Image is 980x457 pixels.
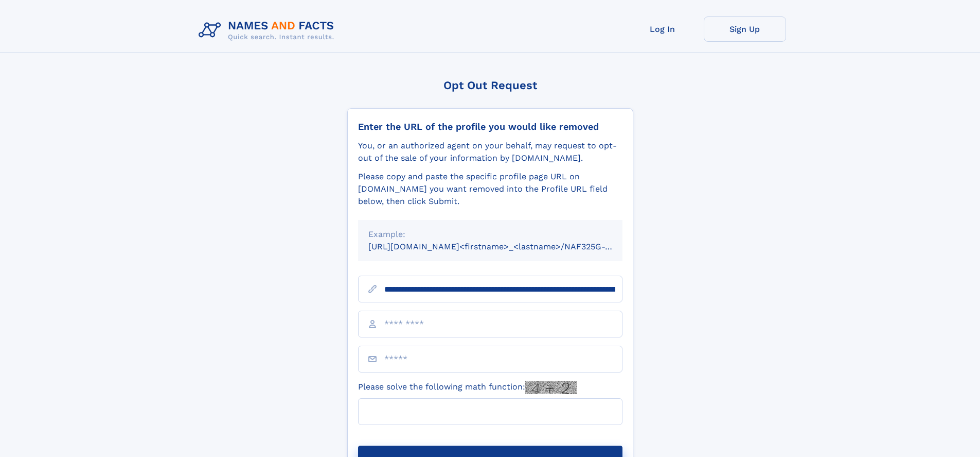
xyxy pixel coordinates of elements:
[704,16,786,42] a: Sign Up
[368,228,612,241] div: Example:
[358,171,622,208] div: Please copy and paste the specific profile page URL on [DOMAIN_NAME] you want removed into the Pr...
[368,242,642,251] small: [URL][DOMAIN_NAME]<firstname>_<lastname>/NAF325G-xxxxxxxx
[194,16,343,44] img: Logo Names and Facts
[358,140,622,164] div: You, or an authorized agent on your behalf, may request to opt-out of the sale of your informatio...
[347,79,633,92] div: Opt Out Request
[358,381,577,394] label: Please solve the following math function:
[358,121,622,132] div: Enter the URL of the profile you would like removed
[621,16,704,42] a: Log In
